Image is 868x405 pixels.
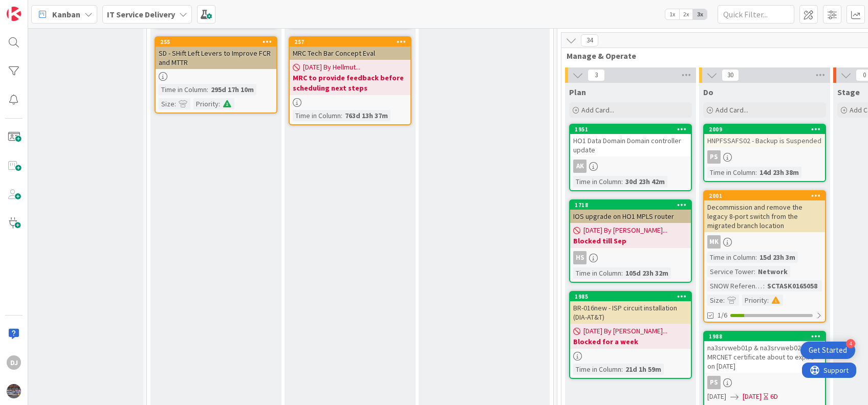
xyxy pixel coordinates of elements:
[341,110,342,121] span: :
[704,235,825,249] div: MK
[569,87,586,97] span: Plan
[156,37,276,47] div: 255
[704,376,825,389] div: PS
[570,200,691,223] div: 1718IOS upgrade on HO1 MPLS router
[755,266,790,277] div: Network
[570,251,691,264] div: HS
[703,124,826,182] a: 2009HNPFSSAFS02 - Backup is SuspendedPSTime in Column:14d 23h 38m
[763,280,765,291] span: :
[707,376,721,389] div: PS
[707,280,763,291] div: SNOW Reference Number
[570,134,691,156] div: HO1 Data Domain Domain controller update
[588,69,605,81] span: 3
[219,98,220,109] span: :
[570,292,691,301] div: 1985
[303,62,360,73] span: [DATE] By Hellmut...
[573,160,587,173] div: Ak
[742,295,767,306] div: Priority
[800,342,855,359] div: Open Get Started checklist, remaining modules: 4
[290,37,410,47] div: 257
[623,267,671,279] div: 105d 23h 32m
[569,199,692,283] a: 1718IOS upgrade on HO1 MPLS router[DATE] By [PERSON_NAME]...Blocked till SepHSTime in Column:105d...
[709,192,825,199] div: 2001
[755,167,757,178] span: :
[757,167,801,178] div: 14d 23h 38m
[293,110,341,121] div: Time in Column
[583,326,667,336] span: [DATE] By [PERSON_NAME]...
[704,332,825,373] div: 1988na3srvweb01p & na3srvweb02p - MRCNET certificate about to expire on [DATE]
[569,124,692,191] a: 1951HO1 Data Domain Domain controller updateAkTime in Column:30d 23h 42m
[159,98,175,109] div: Size
[765,280,820,291] div: SCTASK0165058
[159,84,207,95] div: Time in Column
[837,87,860,97] span: Stage
[289,36,411,125] a: 257MRC Tech Bar Concept Eval[DATE] By Hellmut...MRC to provide feedback before scheduling next st...
[718,5,794,24] input: Quick Filter...
[107,9,175,19] b: IT Service Delivery
[573,176,621,187] div: Time in Column
[718,310,727,321] span: 1/6
[570,160,691,173] div: Ak
[7,384,21,398] img: avatar
[570,292,691,324] div: 1985BR-016new - ISP circuit installation (DIA-AT&T)
[704,200,825,232] div: Decommission and remove the legacy 8-port switch from the migrated branch location
[693,9,707,19] span: 3x
[290,37,410,60] div: 257MRC Tech Bar Concept Eval
[208,84,256,95] div: 295d 17h 10m
[207,84,208,95] span: :
[581,105,614,115] span: Add Card...
[715,105,748,115] span: Add Card...
[573,251,587,264] div: HS
[704,125,825,147] div: 2009HNPFSSAFS02 - Backup is Suspended
[703,190,826,323] a: 2001Decommission and remove the legacy 8-port switch from the migrated branch locationMKTime in C...
[294,38,410,46] div: 257
[757,252,798,263] div: 15d 23h 3m
[623,364,664,375] div: 21d 1h 59m
[570,125,691,156] div: 1951HO1 Data Domain Domain controller update
[707,167,755,178] div: Time in Column
[293,73,407,93] b: MRC to provide feedback before scheduling next steps
[679,9,693,19] span: 2x
[665,9,679,19] span: 1x
[704,191,825,232] div: 2001Decommission and remove the legacy 8-port switch from the migrated branch location
[160,38,276,46] div: 255
[573,236,688,246] b: Blocked till Sep
[707,391,726,402] span: [DATE]
[575,293,691,300] div: 1985
[175,98,176,109] span: :
[575,201,691,209] div: 1718
[846,339,855,348] div: 4
[707,295,723,306] div: Size
[570,210,691,223] div: IOS upgrade on HO1 MPLS router
[570,200,691,210] div: 1718
[722,69,739,81] span: 30
[809,345,847,355] div: Get Started
[570,301,691,324] div: BR-016new - ISP circuit installation (DIA-AT&T)
[573,267,621,279] div: Time in Column
[569,291,692,379] a: 1985BR-016new - ISP circuit installation (DIA-AT&T)[DATE] By [PERSON_NAME]...Blocked for a weekTi...
[623,176,667,187] div: 30d 23h 42m
[575,126,691,133] div: 1951
[193,98,219,109] div: Priority
[707,252,755,263] div: Time in Column
[7,7,21,21] img: Visit kanbanzone.com
[621,364,623,375] span: :
[621,176,623,187] span: :
[52,8,80,20] span: Kanban
[7,355,21,370] div: DJ
[570,125,691,134] div: 1951
[704,150,825,164] div: PS
[155,36,277,114] a: 255SD - SHift Left Levers to Improve FCR and MTTRTime in Column:295d 17h 10mSize:Priority:
[707,150,721,164] div: PS
[707,235,721,249] div: MK
[704,341,825,373] div: na3srvweb01p & na3srvweb02p - MRCNET certificate about to expire on [DATE]
[573,336,688,347] b: Blocked for a week
[290,47,410,60] div: MRC Tech Bar Concept Eval
[770,391,778,402] div: 6D
[767,295,769,306] span: :
[709,333,825,340] div: 1988
[21,2,47,14] span: Support
[621,267,623,279] span: :
[703,87,713,97] span: Do
[156,47,276,69] div: SD - SHift Left Levers to Improve FCR and MTTR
